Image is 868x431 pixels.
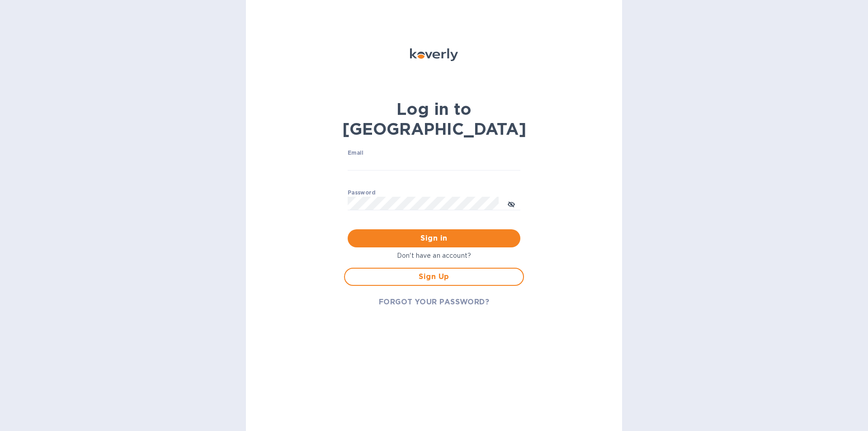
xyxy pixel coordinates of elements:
[348,190,375,196] label: Password
[355,233,513,244] span: Sign in
[352,271,516,282] span: Sign Up
[372,293,497,311] button: FORGOT YOUR PASSWORD?
[348,229,520,247] button: Sign in
[379,297,490,308] span: FORGOT YOUR PASSWORD?
[342,99,526,139] b: Log in to [GEOGRAPHIC_DATA]
[344,268,524,286] button: Sign Up
[348,151,363,156] label: Email
[344,251,524,260] p: Don't have an account?
[502,194,520,213] button: toggle password visibility
[410,48,458,61] img: Koverly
